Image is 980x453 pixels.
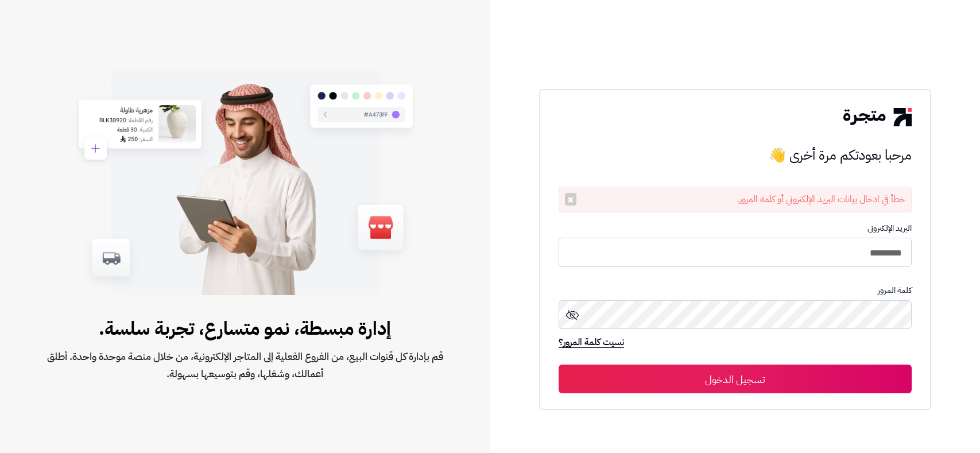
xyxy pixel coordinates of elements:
a: نسيت كلمة المرور؟ [559,335,624,351]
h3: مرحبا بعودتكم مرة أخرى 👋 [559,144,912,167]
span: قم بإدارة كل قنوات البيع، من الفروع الفعلية إلى المتاجر الإلكترونية، من خلال منصة موحدة واحدة. أط... [37,348,454,382]
button: تسجيل الدخول [559,365,912,393]
div: خطأ في ادخال بيانات البريد الإلكتروني أو كلمة المرور. [559,187,912,212]
p: البريد الإلكترونى [559,224,912,233]
span: إدارة مبسطة، نمو متسارع، تجربة سلسة. [37,315,454,342]
button: × [565,193,576,206]
p: كلمة المرور [559,286,912,295]
img: logo-2.png [843,108,911,126]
